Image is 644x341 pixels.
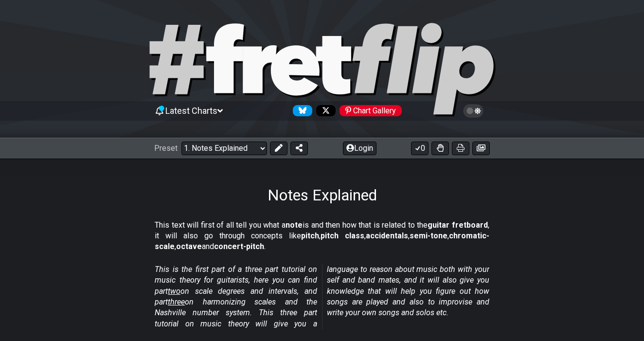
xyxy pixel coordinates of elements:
span: Preset [154,144,178,153]
em: This is the first part of a three part tutorial on music theory for guitarists, here you can find... [155,265,489,328]
span: two [168,287,180,296]
button: Toggle Dexterity for all fretkits [431,142,449,155]
strong: pitch [301,231,319,240]
strong: accidentals [366,231,408,240]
button: Login [343,142,376,155]
strong: concert-pitch [214,242,264,251]
button: 0 [411,142,429,155]
span: Toggle light / dark theme [468,107,479,115]
button: Create image [472,142,490,155]
a: #fretflip at Pinterest [336,105,402,116]
button: Share Preset [290,142,308,155]
span: three [168,297,185,306]
a: Follow #fretflip at Bluesky [289,105,312,116]
strong: octave [176,242,202,251]
strong: note [286,220,303,230]
button: Edit Preset [270,142,287,155]
strong: guitar fretboard [428,220,488,230]
div: Chart Gallery [340,105,402,116]
p: This text will first of all tell you what a is and then how that is related to the , it will also... [155,220,489,252]
strong: semi-tone [410,231,447,240]
button: Print [452,142,469,155]
select: Preset [181,142,267,155]
a: Follow #fretflip at X [312,105,336,116]
span: Latest Charts [165,106,217,116]
strong: pitch class [321,231,364,240]
h1: Notes Explained [268,186,377,204]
